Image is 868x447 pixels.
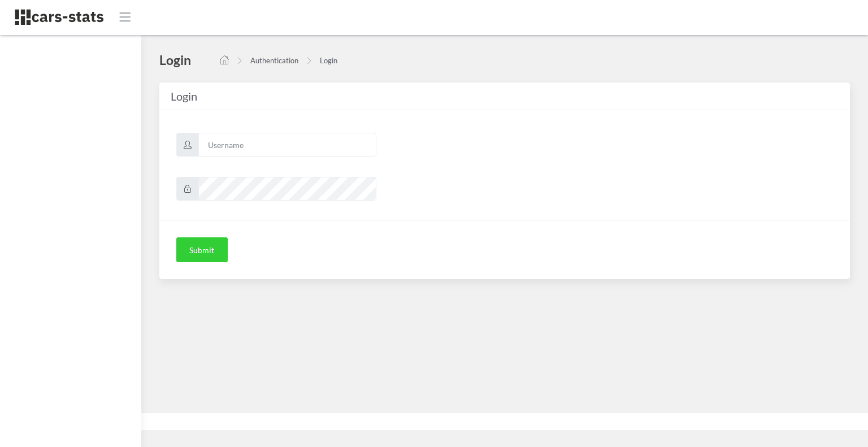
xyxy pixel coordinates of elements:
[159,51,191,68] h4: Login
[198,133,376,157] input: Username
[14,8,105,26] img: navbar brand
[250,56,298,65] a: Authentication
[171,89,197,103] span: Login
[176,237,228,262] button: Submit
[320,56,337,65] a: Login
